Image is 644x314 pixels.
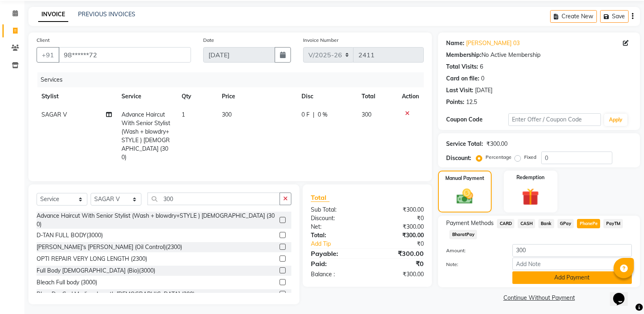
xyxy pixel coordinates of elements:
[37,243,182,251] div: [PERSON_NAME]'s [PERSON_NAME] (Oil Control)(2300)
[512,244,632,257] input: Amount
[311,193,330,202] span: Total
[367,259,430,269] div: ₹0
[466,98,477,106] div: 12.5
[446,51,481,59] div: Membership:
[367,214,430,223] div: ₹0
[516,186,544,208] img: _gift.svg
[59,47,191,63] input: Search by Name/Mobile/Email/Code
[446,140,483,148] div: Service Total:
[538,219,554,228] span: Bank
[440,247,506,254] label: Amount:
[41,111,67,118] span: SAGAR V
[305,214,367,223] div: Discount:
[557,219,574,228] span: GPay
[367,223,430,231] div: ₹300.00
[117,87,177,106] th: Service
[367,231,430,240] div: ₹300.00
[37,72,430,87] div: Services
[508,113,601,126] input: Enter Offer / Coupon Code
[486,154,512,161] label: Percentage
[512,271,632,284] button: Add Payment
[367,249,430,258] div: ₹300.00
[297,87,357,106] th: Disc
[38,7,68,22] a: INVOICE
[610,282,636,306] iframe: chat widget
[357,87,397,106] th: Total
[446,154,471,162] div: Discount:
[305,206,367,214] div: Sub Total:
[37,278,97,287] div: Bleach Full body (3000)
[446,219,494,227] span: Payment Methods
[313,110,314,119] span: |
[516,174,544,181] label: Redemption
[480,63,483,71] div: 6
[367,270,430,279] div: ₹300.00
[451,187,478,206] img: _cash.svg
[37,231,103,240] div: D-TAN FULL BODY(3000)
[603,219,623,228] span: PayTM
[37,47,59,63] button: +91
[362,111,371,118] span: 300
[222,111,232,118] span: 300
[446,51,632,59] div: No Active Membership
[37,255,147,263] div: OPTI REPAIR VERY LONG LENGTH (2300)
[301,110,310,119] span: 0 F
[37,37,50,44] label: Client
[466,39,520,48] a: [PERSON_NAME] 03
[524,154,536,161] label: Fixed
[37,212,276,229] div: Advance Haircut With Senior Stylist (Wash + blowdry+STYLE ) [DEMOGRAPHIC_DATA] (300)
[78,11,135,18] a: PREVIOUS INVOICES
[550,10,597,23] button: Create New
[203,37,214,44] label: Date
[37,87,117,106] th: Stylist
[305,270,367,279] div: Balance :
[305,259,367,269] div: Paid:
[446,63,478,71] div: Total Visits:
[318,110,327,119] span: 0 %
[182,111,185,118] span: 1
[305,240,378,248] a: Add Tip
[446,115,508,124] div: Coupon Code
[397,87,424,106] th: Action
[577,219,600,228] span: PhonePe
[121,111,170,161] span: Advance Haircut With Senior Stylist (Wash + blowdry+STYLE ) [DEMOGRAPHIC_DATA] (300)
[446,74,479,83] div: Card on file:
[518,219,535,228] span: CASH
[37,290,195,299] div: Blow Dry Curl Medium Length [DEMOGRAPHIC_DATA] (300)
[497,219,514,228] span: CARD
[147,193,280,205] input: Search or Scan
[440,261,506,268] label: Note:
[305,249,367,258] div: Payable:
[481,74,484,83] div: 0
[367,206,430,214] div: ₹300.00
[217,87,297,106] th: Price
[445,175,484,182] label: Manual Payment
[486,140,507,148] div: ₹300.00
[446,98,464,106] div: Points:
[512,258,632,270] input: Add Note
[446,86,473,95] div: Last Visit:
[37,266,155,275] div: Full Body [DEMOGRAPHIC_DATA] (Bio)(3000)
[449,230,477,239] span: BharatPay
[177,87,217,106] th: Qty
[305,231,367,240] div: Total:
[600,10,629,23] button: Save
[475,86,492,95] div: [DATE]
[604,114,627,126] button: Apply
[303,37,338,44] label: Invoice Number
[446,39,464,48] div: Name:
[305,223,367,231] div: Net:
[440,294,638,302] a: Continue Without Payment
[378,240,430,248] div: ₹0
